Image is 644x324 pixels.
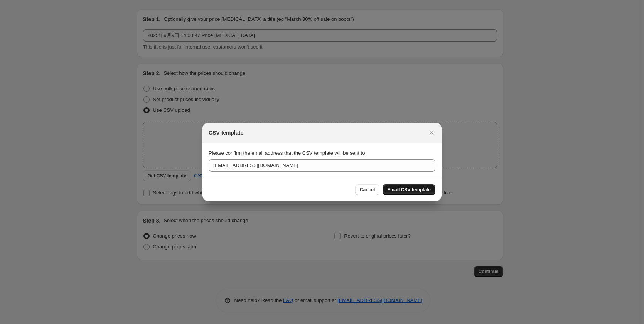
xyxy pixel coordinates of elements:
[209,150,365,156] span: Please confirm the email address that the CSV template will be sent to
[383,184,435,195] button: Email CSV template
[426,127,437,138] button: Close
[209,129,243,137] h2: CSV template
[387,187,431,193] span: Email CSV template
[360,187,375,193] span: Cancel
[355,184,379,195] button: Cancel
